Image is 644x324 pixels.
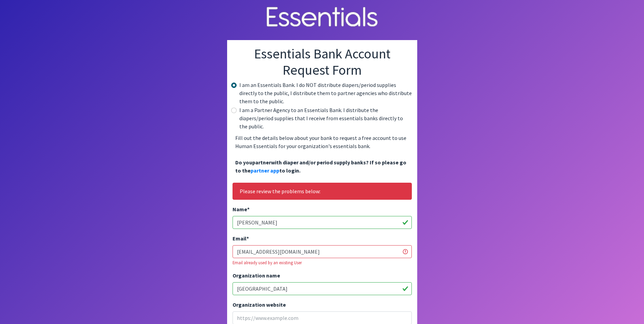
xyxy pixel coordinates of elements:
[247,206,250,213] abbr: required
[233,205,250,213] label: Name
[235,159,406,174] span: Do you with diaper and/or period supply banks? If so please go to the to login.
[233,183,412,200] div: Please review the problems below:
[233,271,280,280] label: Organization name
[251,167,279,174] a: partner app
[233,259,412,266] div: Email already used by an existing User
[233,131,412,177] p: Fill out the details below about your bank to request a free account to use Human Essentials for ...
[233,301,286,309] label: Organization website
[239,106,412,130] label: I am a Partner Agency to an Essentials Bank. I distribute the diapers/period supplies that I rece...
[239,81,412,105] label: I am an Essentials Bank. I do NOT distribute diapers/period supplies directly to the public, I di...
[233,46,412,78] h1: Essentials Bank Account Request Form
[246,235,249,242] abbr: required
[252,159,271,166] span: partner
[233,234,249,242] label: Email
